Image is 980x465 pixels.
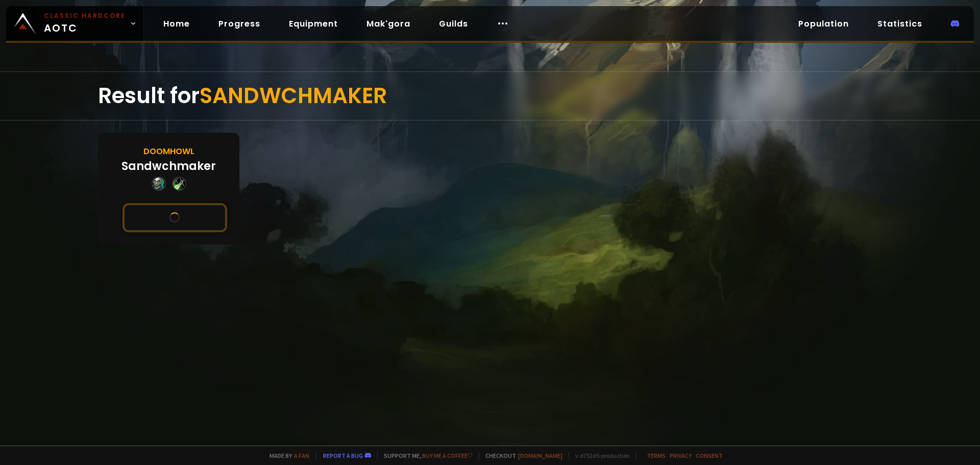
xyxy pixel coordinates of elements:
[263,452,309,459] span: Made by
[696,452,723,459] a: Consent
[6,6,143,41] a: Classic HardcoreAOTC
[210,13,268,34] a: Progress
[518,452,562,459] a: [DOMAIN_NAME]
[122,203,227,232] button: See this character
[647,452,666,459] a: Terms
[670,452,692,459] a: Privacy
[569,452,630,459] span: v. d752d5 - production
[143,145,194,158] div: Doomhowl
[422,452,473,459] a: Buy me a coffee
[294,452,309,459] a: a fan
[479,452,562,459] span: Checkout
[44,11,126,36] span: AOTC
[281,13,346,34] a: Equipment
[358,13,419,34] a: Mak'gora
[869,13,930,34] a: Statistics
[200,81,387,111] span: SANDWCHMAKER
[431,13,476,34] a: Guilds
[790,13,857,34] a: Population
[155,13,198,34] a: Home
[377,452,473,459] span: Support me,
[44,11,126,20] small: Classic Hardcore
[323,452,363,459] a: Report a bug
[98,72,882,120] div: Result for
[121,158,216,175] div: Sandwchmaker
